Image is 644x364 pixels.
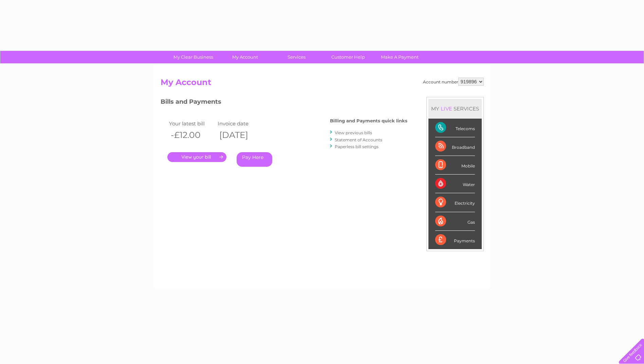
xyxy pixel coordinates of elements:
div: Broadband [435,137,475,156]
a: View previous bills [335,130,372,135]
div: Electricity [435,193,475,212]
div: Payments [435,231,475,249]
a: Services [269,51,325,63]
div: Mobile [435,156,475,175]
a: Statement of Accounts [335,137,382,142]
a: Paperless bill settings [335,144,379,149]
td: Invoice date [216,119,265,128]
th: [DATE] [216,128,265,142]
a: My Account [217,51,273,63]
th: -£12.00 [167,128,216,142]
a: Customer Help [320,51,376,63]
div: MY SERVICES [428,99,482,118]
h2: My Account [161,78,484,90]
h3: Bills and Payments [161,97,407,109]
td: Your latest bill [167,119,216,128]
a: Pay Here [237,152,272,167]
a: . [167,152,226,162]
div: Gas [435,212,475,231]
a: My Clear Business [165,51,221,63]
div: Account number [423,78,484,86]
div: Telecoms [435,119,475,137]
h4: Billing and Payments quick links [330,118,407,123]
div: LIVE [439,105,454,112]
div: Water [435,175,475,193]
a: Make A Payment [372,51,428,63]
